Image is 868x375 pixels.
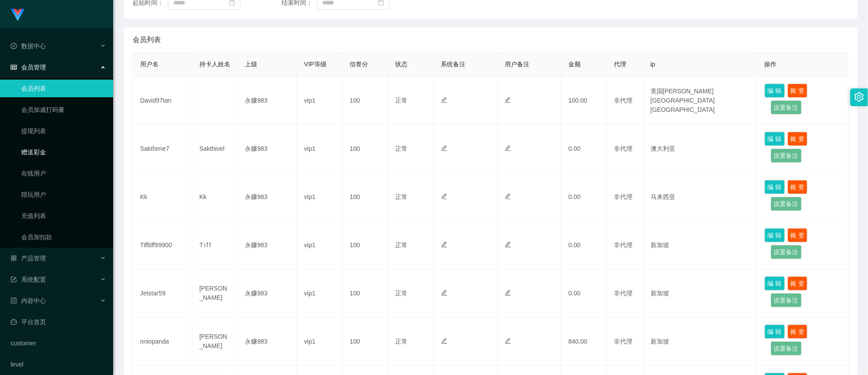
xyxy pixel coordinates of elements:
button: 编 辑 [765,132,785,146]
td: 100 [343,77,388,125]
button: 编 辑 [765,180,785,194]
i: 图标: setting [854,92,864,102]
span: 系统配置 [11,276,46,283]
a: 赠送彩金 [21,143,106,161]
a: 图标: dashboard平台首页 [11,313,106,331]
td: [PERSON_NAME] [192,318,238,366]
td: 永赚983 [238,77,297,125]
i: 图标: appstore-o [11,255,17,261]
span: 状态 [395,61,407,68]
i: 图标: form [11,276,17,283]
td: Jetstar59 [133,269,192,318]
td: 0.00 [561,173,607,221]
button: 设置备注 [771,341,802,356]
td: 100 [343,221,388,269]
span: ip [651,61,655,68]
span: 用户名 [140,61,159,68]
td: 永赚983 [238,269,297,318]
td: 100 [343,125,388,173]
td: nniopanda [133,318,192,366]
button: 账 变 [788,132,808,146]
i: 图标: edit [505,290,511,296]
td: Kk [192,173,238,221]
i: 图标: edit [441,145,447,151]
td: 新加坡 [643,221,758,269]
span: 数据中心 [11,42,46,50]
i: 图标: profile [11,298,17,304]
a: 会员加减打码量 [21,101,106,119]
td: 100 [343,269,388,318]
td: 马来西亚 [643,173,758,221]
span: 上级 [245,61,257,68]
i: 图标: edit [505,338,511,344]
td: 840.00 [561,318,607,366]
a: 陪玩用户 [21,186,106,203]
button: 设置备注 [771,149,802,163]
button: 设置备注 [771,245,802,259]
i: 图标: edit [441,290,447,296]
td: 0.00 [561,125,607,173]
span: 非代理 [614,97,632,104]
i: 图标: edit [441,97,447,103]
span: 非代理 [614,145,632,152]
button: 账 变 [788,228,808,242]
i: 图标: edit [505,97,511,103]
button: 账 变 [788,276,808,291]
td: 0.00 [561,221,607,269]
button: 设置备注 [771,293,802,307]
td: Kk [133,173,192,221]
td: vip1 [297,173,343,221]
span: 正常 [395,241,407,249]
td: 永赚983 [238,221,297,269]
button: 编 辑 [765,228,785,242]
td: 澳大利亚 [643,125,758,173]
img: logo.9652507e.png [11,9,25,21]
span: 非代理 [614,241,632,249]
a: 提现列表 [21,122,106,140]
td: 新加坡 [643,269,758,318]
span: 非代理 [614,338,632,345]
button: 账 变 [788,84,808,98]
td: 0.00 [561,269,607,318]
td: 永赚983 [238,318,297,366]
td: 永赚983 [238,173,297,221]
span: 系统备注 [441,61,466,68]
span: 正常 [395,145,407,152]
a: 充值列表 [21,207,106,225]
span: 正常 [395,290,407,297]
td: David97tan [133,77,192,125]
a: 在线用户 [21,165,106,182]
span: 正常 [395,193,407,200]
span: 会员管理 [11,64,46,71]
td: 美国[PERSON_NAME][GEOGRAPHIC_DATA][GEOGRAPHIC_DATA] [643,77,758,125]
td: 100 [343,318,388,366]
button: 编 辑 [765,84,785,98]
span: 非代理 [614,193,632,200]
span: 产品管理 [11,255,46,262]
span: 用户备注 [505,61,529,68]
span: 非代理 [614,290,632,297]
button: 编 辑 [765,325,785,339]
button: 账 变 [788,180,808,194]
td: Tifftiff99900 [133,221,192,269]
span: 操作 [765,61,777,68]
i: 图标: table [11,64,17,70]
button: 账 变 [788,325,808,339]
a: customer [11,334,106,352]
i: 图标: edit [441,241,447,248]
a: level [11,356,106,373]
span: 会员列表 [133,34,161,45]
button: 编 辑 [765,276,785,291]
i: 图标: check-circle-o [11,43,17,49]
td: vip1 [297,269,343,318]
button: 设置备注 [771,197,802,211]
i: 图标: edit [441,193,447,199]
button: 设置备注 [771,100,802,115]
td: [PERSON_NAME] [192,269,238,318]
td: 100.00 [561,77,607,125]
td: 100 [343,173,388,221]
span: 正常 [395,338,407,345]
td: 新加坡 [643,318,758,366]
span: 代理 [614,61,626,68]
td: vip1 [297,318,343,366]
